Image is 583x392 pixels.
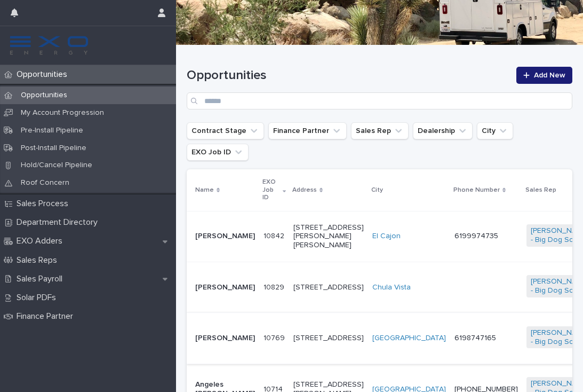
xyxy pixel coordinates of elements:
button: Contract Stage [187,122,264,139]
a: Chula Vista [372,283,411,292]
p: Phone Number [453,184,500,196]
p: Pre-Install Pipeline [12,126,92,135]
p: Roof Concern [12,178,78,187]
p: Hold/Cancel Pipeline [12,161,101,170]
p: City [371,184,383,196]
h1: Opportunities [187,68,510,83]
p: [PERSON_NAME] [195,283,255,292]
p: Finance Partner [12,311,82,322]
a: Add New [516,67,572,84]
a: El Cajon [372,232,401,241]
img: FKS5r6ZBThi8E5hshIGi [9,35,90,56]
p: Opportunities [12,69,76,80]
p: My Account Progression [12,108,113,117]
p: Sales Reps [12,255,66,265]
p: Name [195,184,214,196]
p: EXO Adders [12,236,71,246]
p: Department Directory [12,217,106,228]
p: Opportunities [12,91,76,100]
input: Search [187,92,572,109]
a: [GEOGRAPHIC_DATA] [372,334,446,343]
p: 10842 [263,230,286,241]
button: City [477,122,513,139]
p: [STREET_ADDRESS] [293,283,364,292]
p: Sales Payroll [12,274,71,284]
p: Address [292,184,317,196]
p: 10769 [263,332,287,343]
a: 6198747165 [454,334,496,342]
button: Dealership [413,122,473,139]
p: [PERSON_NAME] [195,232,255,241]
p: [STREET_ADDRESS][PERSON_NAME][PERSON_NAME] [293,223,364,250]
p: Sales Process [12,199,77,209]
p: [PERSON_NAME] [195,334,255,343]
p: Sales Rep [525,184,556,196]
button: Sales Rep [351,122,409,139]
a: 6199974735 [454,232,498,240]
p: [STREET_ADDRESS] [293,334,364,343]
p: Post-Install Pipeline [12,144,95,153]
p: EXO Job ID [262,176,280,203]
p: 10829 [263,281,286,292]
button: Finance Partner [268,122,347,139]
button: EXO Job ID [187,144,249,161]
span: Add New [534,72,565,79]
p: Solar PDFs [12,293,65,303]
